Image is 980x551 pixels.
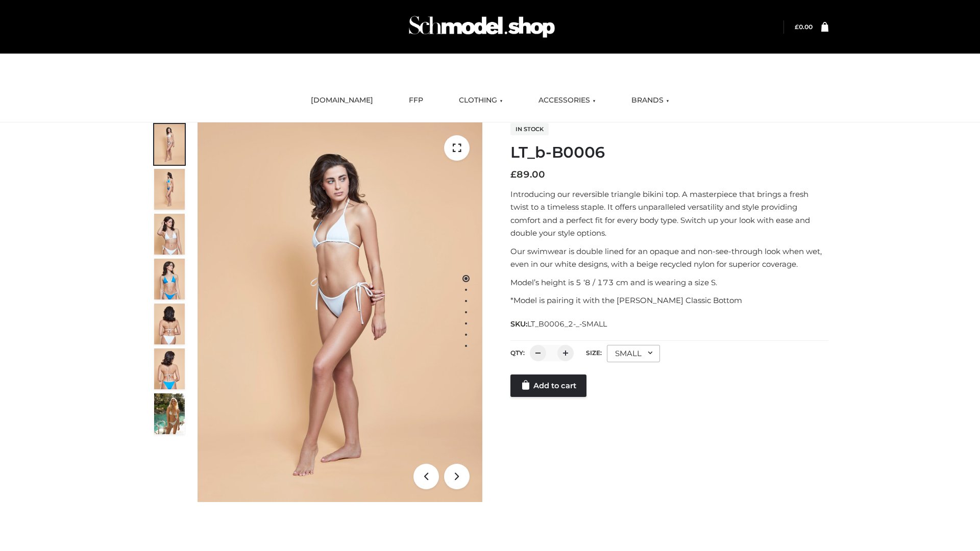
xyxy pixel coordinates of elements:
img: Arieltop_CloudNine_AzureSky2.jpg [154,393,185,434]
img: ArielClassicBikiniTop_CloudNine_AzureSky_OW114ECO_3-scaled.jpg [154,214,185,255]
a: CLOTHING [451,89,510,112]
h1: LT_b-B0006 [510,143,828,162]
p: Introducing our reversible triangle bikini top. A masterpiece that brings a fresh twist to a time... [510,188,828,240]
a: ACCESSORIES [531,89,603,112]
a: Add to cart [510,374,586,397]
img: ArielClassicBikiniTop_CloudNine_AzureSky_OW114ECO_8-scaled.jpg [154,348,185,389]
span: £ [795,23,799,31]
img: Schmodel Admin 964 [405,7,558,47]
label: Size: [586,349,602,357]
p: Our swimwear is double lined for an opaque and non-see-through look when wet, even in our white d... [510,245,828,271]
span: SKU: [510,318,608,330]
a: [DOMAIN_NAME] [303,89,381,112]
bdi: 89.00 [510,169,545,180]
a: BRANDS [624,89,677,112]
a: £0.00 [795,23,813,31]
bdi: 0.00 [795,23,813,31]
span: £ [510,169,517,180]
p: Model’s height is 5 ‘8 / 173 cm and is wearing a size S. [510,276,828,289]
img: ArielClassicBikiniTop_CloudNine_AzureSky_OW114ECO_1 [198,122,482,502]
img: ArielClassicBikiniTop_CloudNine_AzureSky_OW114ECO_2-scaled.jpg [154,169,185,210]
img: ArielClassicBikiniTop_CloudNine_AzureSky_OW114ECO_4-scaled.jpg [154,259,185,299]
img: ArielClassicBikiniTop_CloudNine_AzureSky_OW114ECO_1-scaled.jpg [154,124,185,165]
span: In stock [510,123,549,135]
label: QTY: [510,349,525,357]
img: ArielClassicBikiniTop_CloudNine_AzureSky_OW114ECO_7-scaled.jpg [154,304,185,344]
span: LT_B0006_2-_-SMALL [527,319,607,329]
p: *Model is pairing it with the [PERSON_NAME] Classic Bottom [510,294,828,307]
a: FFP [401,89,431,112]
div: SMALL [607,345,660,362]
